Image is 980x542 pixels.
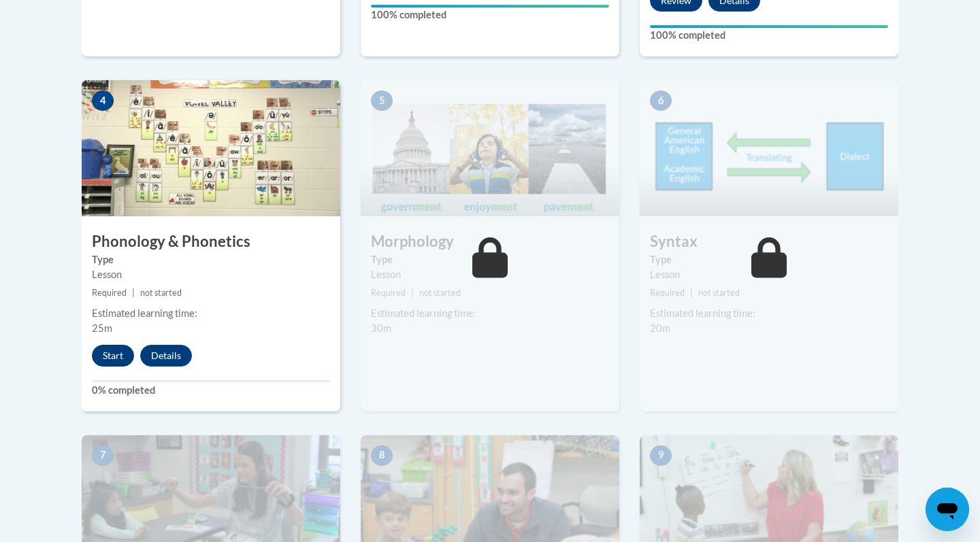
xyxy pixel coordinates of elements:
div: Lesson [650,267,888,282]
span: 4 [92,90,114,111]
div: Estimated learning time: [371,306,609,321]
label: 100% completed [650,28,888,43]
span: Required [371,288,406,298]
label: Type [650,252,888,267]
span: | [132,288,135,298]
h3: Syntax [640,231,898,252]
label: 0% completed [92,383,330,398]
span: not started [698,288,740,298]
img: Course Image [361,80,619,216]
span: Required [92,288,127,298]
span: | [690,288,693,298]
div: Your progress [650,25,888,28]
span: 7 [92,445,114,466]
span: 30m [371,322,391,334]
button: Start [92,345,134,367]
span: 5 [371,90,393,111]
span: 25m [92,322,112,334]
label: Type [92,252,330,267]
span: | [411,288,414,298]
h3: Morphology [361,231,619,252]
div: Your progress [371,5,609,7]
label: 100% completed [371,7,609,22]
div: Estimated learning time: [650,306,888,321]
div: Estimated learning time: [92,306,330,321]
span: 9 [650,445,672,466]
img: Course Image [640,80,898,216]
span: 8 [371,445,393,466]
span: 20m [650,322,670,334]
div: Lesson [92,267,330,282]
span: not started [419,288,461,298]
button: Details [140,345,192,367]
span: 6 [650,90,672,111]
iframe: Button to launch messaging window [926,488,969,531]
img: Course Image [82,80,340,216]
span: Required [650,288,685,298]
div: Lesson [371,267,609,282]
span: not started [140,288,182,298]
label: Type [371,252,609,267]
h3: Phonology & Phonetics [82,231,340,252]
